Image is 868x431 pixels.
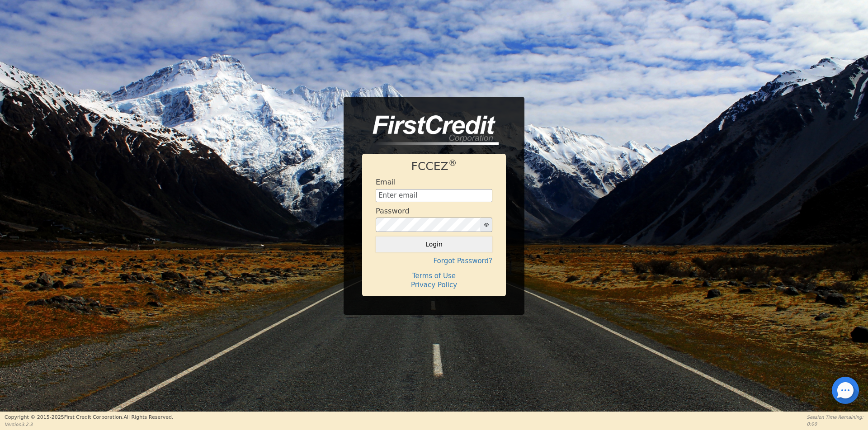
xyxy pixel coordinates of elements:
[376,272,492,280] h4: Terms of Use
[376,207,410,215] h4: Password
[376,237,492,252] button: Login
[376,218,481,232] input: password
[123,414,173,420] span: All Rights Reserved.
[807,421,863,427] p: 0:00
[807,414,863,421] p: Session Time Remaining:
[362,115,499,145] img: logo-CMu_cnol.png
[5,421,173,428] p: Version 3.2.3
[376,257,492,265] h4: Forgot Password?
[448,158,457,168] sup: ®
[376,160,492,173] h1: FCCEZ
[376,189,492,203] input: Enter email
[376,178,396,186] h4: Email
[376,281,492,289] h4: Privacy Policy
[5,414,173,422] p: Copyright © 2015- 2025 First Credit Corporation.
